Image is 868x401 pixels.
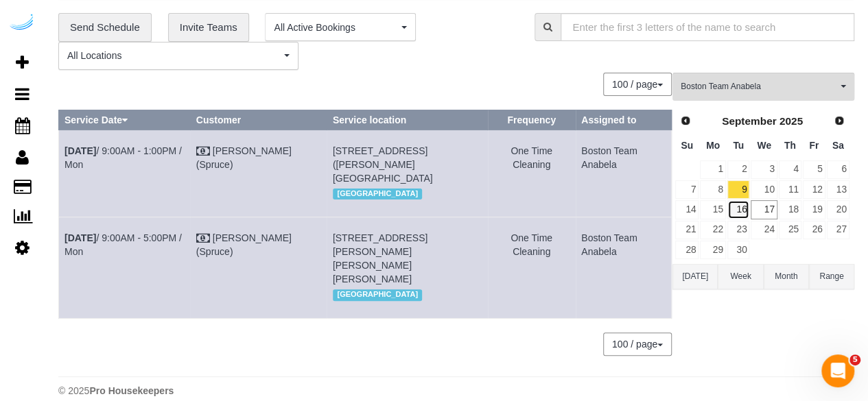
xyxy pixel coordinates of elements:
a: 6 [827,160,849,179]
button: Month [764,264,809,289]
span: Tuesday [733,140,744,151]
a: 24 [751,221,777,239]
a: 26 [803,221,825,239]
a: 11 [779,180,801,199]
a: 12 [803,180,825,199]
nav: Pagination navigation [604,332,672,356]
a: 17 [751,200,777,219]
td: Customer [190,217,327,318]
th: Frequency [488,110,576,130]
a: Prev [676,111,695,130]
div: Location [333,286,482,304]
a: 16 [727,200,750,219]
a: 21 [675,221,699,239]
span: 2025 [779,115,803,127]
td: Assigned to [576,130,672,217]
button: Boston Team Anabela [672,73,854,101]
span: Prev [680,115,691,126]
span: All Active Bookings [274,21,398,34]
a: Invite Teams [168,13,249,42]
td: Customer [190,130,327,217]
a: 29 [700,241,725,259]
a: 13 [827,180,849,199]
span: 5 [849,354,860,365]
span: [STREET_ADDRESS] ([PERSON_NAME][GEOGRAPHIC_DATA] [333,145,433,184]
a: 14 [675,200,699,219]
a: 4 [779,160,801,179]
iframe: Intercom live chat [821,354,854,387]
button: 100 / page [603,332,672,356]
i: Check Payment [196,147,210,156]
strong: Pro Housekeepers [89,385,174,396]
a: 28 [675,241,699,259]
span: [GEOGRAPHIC_DATA] [333,289,423,300]
a: 20 [827,200,849,219]
button: 100 / page [603,73,672,96]
a: 3 [751,160,777,179]
nav: Pagination navigation [604,73,672,96]
input: Enter the first 3 letters of the name to search [561,13,854,41]
button: [DATE] [672,264,718,289]
span: [STREET_ADDRESS][PERSON_NAME][PERSON_NAME][PERSON_NAME] [333,232,427,284]
span: Friday [809,140,819,151]
img: Automaid Logo [8,14,36,33]
a: 27 [827,221,849,239]
span: [GEOGRAPHIC_DATA] [333,189,423,199]
a: [DATE]/ 9:00AM - 1:00PM / Mon [64,145,182,170]
span: September [722,115,777,127]
span: Sunday [681,140,693,151]
a: 5 [803,160,825,179]
span: Saturday [832,140,844,151]
td: Frequency [488,217,576,318]
div: Location [333,185,482,203]
b: [DATE] [64,145,96,156]
button: All Locations [58,42,298,70]
button: All Active Bookings [265,13,416,41]
td: Frequency [488,130,576,217]
a: 7 [675,180,699,199]
a: 19 [803,200,825,219]
a: 15 [700,200,725,219]
td: Service location [327,130,487,217]
a: [PERSON_NAME] (Spruce) [196,145,292,170]
a: [DATE]/ 9:00AM - 5:00PM / Mon [64,232,182,257]
a: 25 [779,221,801,239]
th: Service Date [59,110,191,130]
th: Customer [190,110,327,130]
button: Range [809,264,854,289]
a: 10 [751,180,777,199]
span: Next [834,115,845,126]
span: Boston Team Anabela [681,81,837,93]
a: 30 [727,241,750,259]
span: Monday [706,140,720,151]
button: Week [718,264,763,289]
a: Send Schedule [58,13,152,42]
a: Next [830,111,849,130]
span: All Locations [67,49,281,62]
a: 23 [727,221,750,239]
th: Assigned to [576,110,672,130]
b: [DATE] [64,232,96,243]
td: Schedule date [59,130,191,217]
th: Service location [327,110,487,130]
td: Assigned to [576,217,672,318]
a: 18 [779,200,801,219]
div: © 2025 [58,384,854,398]
i: Check Payment [196,234,210,243]
a: 9 [727,180,750,199]
a: 22 [700,221,725,239]
td: Service location [327,217,487,318]
a: 1 [700,160,725,179]
td: Schedule date [59,217,191,318]
a: 2 [727,160,750,179]
span: Thursday [784,140,796,151]
a: 8 [700,180,725,199]
ol: All Teams [672,73,854,94]
a: [PERSON_NAME] (Spruce) [196,232,292,257]
span: Wednesday [757,140,771,151]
